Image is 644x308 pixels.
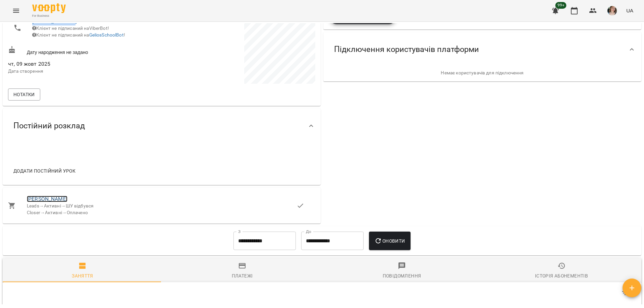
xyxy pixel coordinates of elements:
p: Дата створення [8,68,160,75]
span: → [61,203,66,208]
div: Повідомлення [383,272,421,280]
div: Table Toolbar [3,282,641,304]
img: 6afb9eb6cc617cb6866001ac461bd93f.JPG [607,6,617,15]
button: Оновити [369,232,410,250]
span: Нотатки [13,90,35,99]
div: Leads Активні ШУ відбувся [27,203,297,209]
img: Voopty Logo [32,3,66,13]
span: Оновити [374,237,405,245]
span: UA [626,7,633,14]
a: GeliosSchoolBot [89,32,124,38]
p: Немає користувачів для підключення [329,70,636,76]
span: → [62,210,67,215]
div: Історія абонементів [535,272,588,280]
button: Фільтр [617,285,633,301]
button: Додати постійний урок [11,165,78,177]
button: Menu [8,3,24,19]
button: UA [624,4,636,17]
div: Заняття [72,272,93,280]
span: чт, 09 жовт 2025 [8,60,160,68]
span: Підключення користувачів платформи [334,44,479,55]
div: Постійний розклад [3,109,321,143]
div: Дату народження не задано [7,45,162,57]
span: → [40,210,45,215]
div: Closer Активні Оплачено [27,209,297,216]
span: 99+ [555,2,567,9]
a: [PHONE_NUMBER] [32,18,77,24]
span: Клієнт не підписаний на ! [32,32,125,38]
button: Нотатки [8,88,40,101]
span: Додати постійний урок [13,167,75,175]
span: → [39,203,44,208]
span: For Business [32,14,66,18]
span: Постійний розклад [13,121,85,131]
span: Клієнт не підписаний на ViberBot! [32,25,109,31]
div: Платежі [232,272,253,280]
div: Підключення користувачів платформи [323,32,641,67]
a: [PERSON_NAME] [27,196,67,202]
